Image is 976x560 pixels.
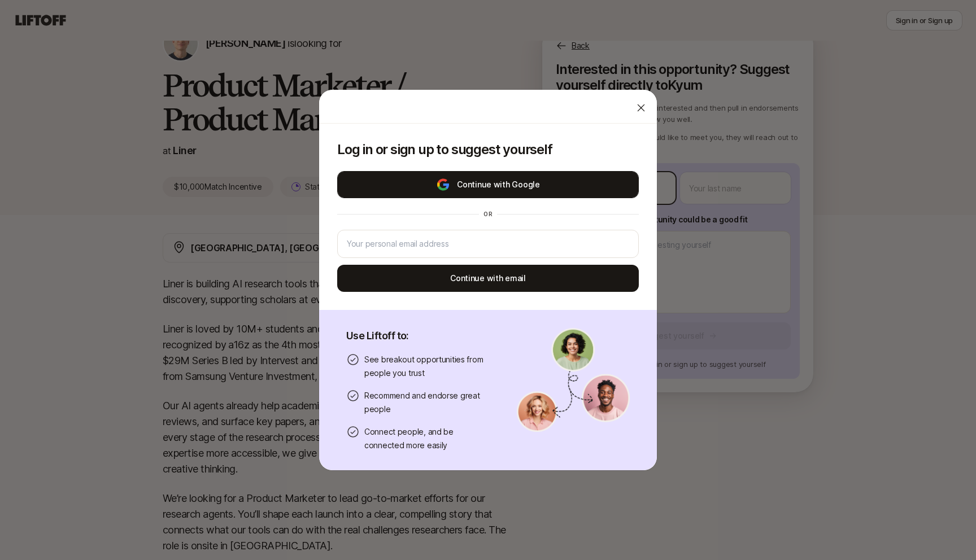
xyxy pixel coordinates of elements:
[364,425,490,452] p: Connect people, and be connected more easily
[364,389,490,416] p: Recommend and endorse great people
[337,142,639,158] p: Log in or sign up to suggest yourself
[346,328,490,344] p: Use Liftoff to:
[337,265,639,292] button: Continue with email
[347,237,629,251] input: Your personal email address
[337,171,639,198] button: Continue with Google
[479,209,497,218] div: or
[436,178,450,191] img: google-logo
[364,353,490,380] p: See breakout opportunities from people you trust
[517,328,630,432] img: signup-banner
